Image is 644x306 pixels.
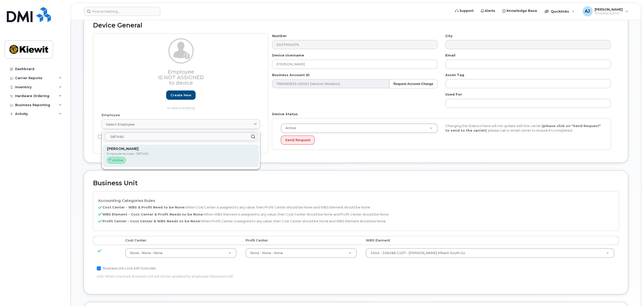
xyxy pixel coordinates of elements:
[595,11,623,15] span: Wireless Admin
[130,251,163,255] span: None - None - None
[113,158,124,163] span: Active
[394,82,433,86] strong: Request Account Change
[158,74,204,80] span: Is not assigned
[595,7,623,11] span: [PERSON_NAME]
[272,34,287,38] label: Number
[622,284,640,302] iframe: Messenger Launcher
[105,133,257,141] input: Enter name, email, or employee number
[366,249,614,258] a: 1044 - 106486.1107 - [PERSON_NAME] Infrastr South Co
[102,219,201,223] b: Profit Center - Cost Center & WBS Needs to be None:
[98,134,154,140] label: Non-employee owned device
[97,266,101,270] input: Business Unit Lock (HR Override)
[250,251,283,255] span: None - None - None
[446,73,464,77] label: Asset Tag
[98,135,102,139] input: Non-employee owned device
[442,124,606,133] div: Changing the Status in here will not update with the carrier, , please call or email carrier to e...
[166,90,196,100] a: Create new
[477,6,499,16] a: Alerts
[93,22,619,29] h2: Device General
[84,7,160,16] input: Find something...
[98,205,614,210] p: When Cost Center is assigned to any value, then Profit Center should be None and WBS Element shou...
[272,112,298,116] label: Device Status
[98,212,614,217] p: When WBS Element is assigned to any value, then Cost Center should be None and Profit Center shou...
[282,126,296,130] span: Active
[98,199,614,203] h4: Accounting Categories Rules
[579,6,632,16] div: Alec Johnston
[446,53,456,58] label: Email
[281,124,437,133] a: Active
[97,265,156,271] label: Business Unit Lock (HR Override)
[246,249,357,258] a: None - None - None
[98,219,614,224] p: When Profit Center is assigned to any value, then Cost Center should be None and WBS Element shou...
[272,73,310,77] label: Business Account ID
[507,8,537,13] span: Knowledge Base
[541,6,578,16] div: Quicklinks
[169,80,193,86] span: to device
[272,53,304,58] label: Device Username
[485,8,495,13] span: Alerts
[106,122,135,127] span: Select employee
[389,79,438,88] button: Request Account Change
[107,146,138,151] strong: [PERSON_NAME]
[102,212,204,216] b: WBS Element - Cost Center & Profit Needs to be None:
[103,145,259,167] div: [PERSON_NAME] Employee Number: 587490Active
[361,236,619,245] th: WBS Element
[446,34,453,38] label: City
[499,6,541,16] a: Knowledge Base
[102,106,260,110] p: or select existing
[121,236,241,245] th: Cost Center
[102,119,260,129] a: Select employee
[281,136,315,145] button: Send Request
[126,249,236,258] a: None - None - None
[102,69,260,86] h3: Employee
[97,274,440,279] p: Hint: When checked, Business Unit will not be updated by employee's Business Unit
[370,251,465,255] span: 1044 - 106486.1107 - Kiewit Infrastr South Co
[241,236,361,245] th: Profit Center
[452,6,477,16] a: Support
[102,205,185,209] b: Cost Center - WBS & Profit Need to be None:
[459,8,474,13] span: Support
[93,180,619,187] h2: Business Unit
[446,92,462,97] label: Used For
[551,9,569,13] span: Quicklinks
[585,8,590,14] span: AJ
[107,151,255,156] p: Employee Number: 587490
[102,113,120,117] label: Employee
